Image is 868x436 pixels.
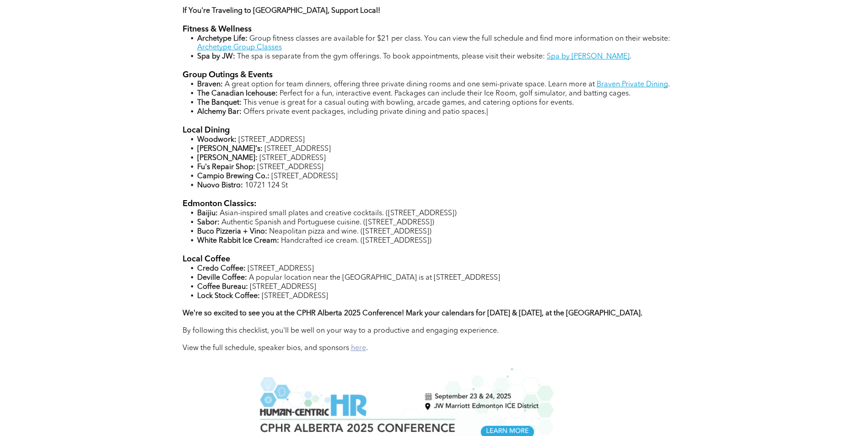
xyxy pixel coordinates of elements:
[183,200,256,208] span: Edmonton Classics:
[243,99,574,106] span: This venue is great for a casual outing with bowling, arcade games, and catering options for events.
[197,173,270,180] strong: Campio Brewing Co.:
[197,182,243,189] strong: Nuovo Bistro:
[630,53,631,60] span: .
[257,164,323,171] span: [STREET_ADDRESS]
[243,108,488,116] span: Offers private event packages, including private dining and patio spaces.|
[183,71,273,79] span: Group Outings & Events
[262,292,328,300] span: [STREET_ADDRESS]
[248,265,314,272] span: [STREET_ADDRESS]
[197,219,220,226] strong: Sabor:
[197,44,282,51] a: Archetype Group Classes
[269,228,431,235] span: Neapolitan pizza and wine. ([STREET_ADDRESS])
[351,345,366,352] a: here
[197,283,248,291] strong: Coffee Bureau:
[281,237,431,245] span: Handcrafted ice cream. ([STREET_ADDRESS])
[197,228,267,235] strong: Buco Pizzeria + Vino:
[197,164,255,171] strong: Fu's Repair Shop:
[197,90,278,97] strong: The Canadian Icehouse:
[237,53,545,60] span: The spa is separate from the gym offerings. To book appointments, please visit their website:
[183,345,349,352] span: View the full schedule, speaker bios, and sponsors
[183,327,499,335] span: By following this checklist, you'll be well on your way to a productive and engaging experience.
[547,53,630,60] a: Spa by [PERSON_NAME]
[197,53,235,60] strong: Spa by JW:
[225,81,595,88] span: A great option for team dinners, offering three private dining rooms and one semi-private space. ...
[197,136,237,144] strong: Woodwork:
[183,255,230,263] span: Local Coffee
[197,35,248,43] strong: Archetype Life:
[197,265,246,272] strong: Credo Coffee:
[245,182,288,189] span: 10721 124 St
[197,154,258,162] strong: [PERSON_NAME]:
[668,81,670,88] span: .
[197,237,279,245] strong: White Rabbit Ice Cream:
[183,7,380,15] strong: If You're Traveling to [GEOGRAPHIC_DATA], Support Local!
[183,310,642,317] strong: We're so excited to see you at the CPHR Alberta 2025 Conference! Mark your calendars for [DATE] &...
[238,136,305,144] span: [STREET_ADDRESS]
[183,25,252,33] span: Fitness & Wellness
[366,345,368,352] span: .
[197,145,263,153] strong: [PERSON_NAME]'s:
[197,210,218,217] strong: Baijiu:
[597,81,668,88] a: Braven Private Dining
[197,108,242,116] strong: Alchemy Bar:
[197,81,223,88] strong: Braven:
[250,283,316,291] span: [STREET_ADDRESS]
[221,219,434,226] span: Authentic Spanish and Portuguese cuisine. ([STREET_ADDRESS])
[197,292,260,300] strong: Lock Stock Coffee:
[249,274,500,282] span: A popular location near the [GEOGRAPHIC_DATA] is at [STREET_ADDRESS]
[280,90,631,97] span: Perfect for a fun, interactive event. Packages can include their Ice Room, golf simulator, and ba...
[271,173,338,180] span: [STREET_ADDRESS]
[249,35,670,43] span: Group fitness classes are available for $21 per class. You can view the full schedule and find mo...
[264,145,331,153] span: [STREET_ADDRESS]
[197,274,247,282] strong: Deville Coffee:
[220,210,457,217] span: Asian-inspired small plates and creative cocktails. ([STREET_ADDRESS])
[197,99,242,106] strong: The Banquet:
[183,126,230,134] span: Local Dining
[259,154,326,162] span: [STREET_ADDRESS]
